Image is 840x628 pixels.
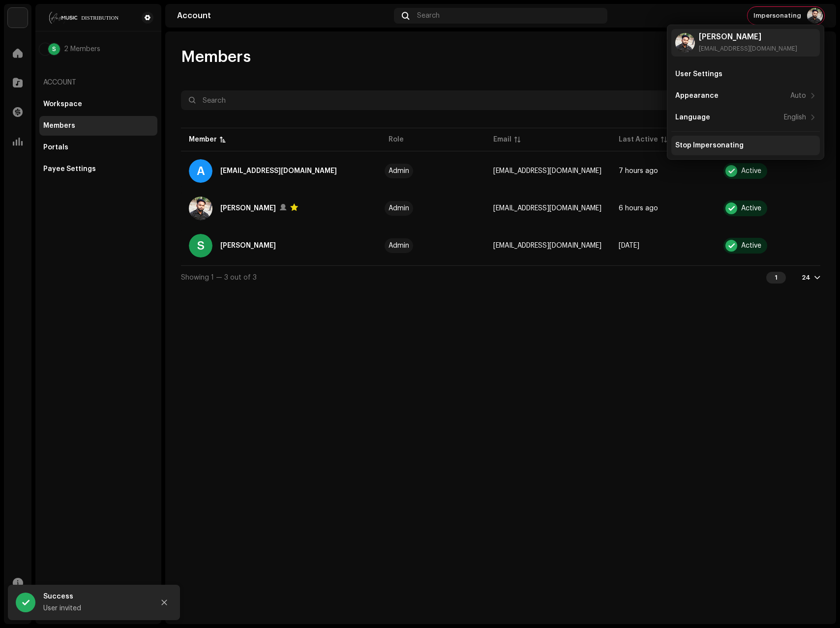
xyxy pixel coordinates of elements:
div: Active [741,242,761,249]
div: Auto [790,92,806,100]
div: User invited [43,602,147,614]
img: 68a4b677-ce15-481d-9fcd-ad75b8f38328 [43,12,126,24]
re-m-nav-item: Payee Settings [39,159,157,179]
div: A [189,159,212,183]
span: 2 Members [64,45,100,53]
div: Email [493,135,511,144]
re-m-nav-item: Members [39,116,157,136]
div: Active [741,168,761,174]
span: smusicgallery0@gmail.com [493,242,601,249]
span: ceo+smusic@ansmusiclimited.com [493,205,601,212]
div: Success [43,591,147,602]
img: bb356b9b-6e90-403f-adc8-c282c7c2e227 [8,8,28,28]
span: 6 hours ago [619,205,658,212]
div: Admin [389,242,409,249]
div: Language [675,114,710,121]
img: d9500406-8132-47bc-87ab-7025bdf9ecd6 [189,197,212,220]
input: Search [181,90,765,110]
img: d9500406-8132-47bc-87ab-7025bdf9ecd6 [807,8,823,24]
span: Members [181,47,251,67]
span: Admin [389,168,478,174]
re-m-nav-item: Workspace [39,94,157,114]
span: Impersonating [753,12,801,20]
div: Portals [43,143,68,151]
img: d9500406-8132-47bc-87ab-7025bdf9ecd6 [39,43,51,55]
div: English [784,114,806,121]
div: S [189,234,212,257]
re-m-nav-item: Stop Impersonating [671,136,820,155]
re-m-nav-item: Appearance [671,86,820,106]
div: Sadek Khan [220,202,276,214]
span: Admin [389,242,478,249]
div: Sadek Khan [220,240,276,252]
div: [EMAIL_ADDRESS][DOMAIN_NAME] [699,45,797,53]
div: arnobac7696@gmail.com [220,165,337,177]
button: Close [154,593,174,612]
div: User Settings [675,70,722,78]
div: Members [43,122,75,130]
div: Appearance [675,92,719,100]
div: Stop Impersonating [675,142,744,149]
re-m-nav-item: User Settings [671,64,820,84]
span: 2 days ago [619,242,639,249]
re-m-nav-item: Portals [39,138,157,157]
div: [PERSON_NAME] [699,33,797,41]
div: 1 [766,272,786,284]
div: Account [177,12,390,20]
span: Search [417,12,440,20]
div: Admin [389,168,409,174]
div: Admin [389,205,409,212]
img: d9500406-8132-47bc-87ab-7025bdf9ecd6 [675,33,695,53]
div: 24 [802,274,810,282]
div: Workspace [43,100,82,108]
re-m-nav-item: Language [671,108,820,127]
span: Admin [389,205,478,212]
div: Member [189,135,217,144]
div: Payee Settings [43,165,96,173]
div: Active [741,205,761,212]
span: arnobac7696@gmail.com [493,168,601,174]
span: 7 hours ago [619,168,658,174]
div: S [48,43,60,55]
div: Last Active [619,135,658,144]
re-a-nav-header: Account [39,71,157,94]
span: Showing 1 — 3 out of 3 [181,274,257,281]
